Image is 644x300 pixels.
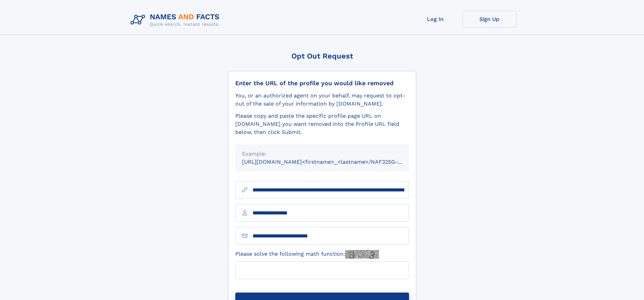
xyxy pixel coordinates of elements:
div: Opt Out Request [228,52,416,60]
small: [URL][DOMAIN_NAME]<firstname>_<lastname>/NAF325G-xxxxxxxx [242,159,422,165]
div: You, or an authorized agent on your behalf, may request to opt-out of the sale of your informatio... [235,92,409,108]
div: Enter the URL of the profile you would like removed [235,79,409,87]
img: Logo Names and Facts [128,11,225,29]
a: Log In [408,11,462,27]
div: Example: [242,150,402,158]
div: Please copy and paste the specific profile page URL on [DOMAIN_NAME] you want removed into the Pr... [235,112,409,136]
label: Please solve the following math function: [235,250,379,259]
a: Sign Up [462,11,517,27]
